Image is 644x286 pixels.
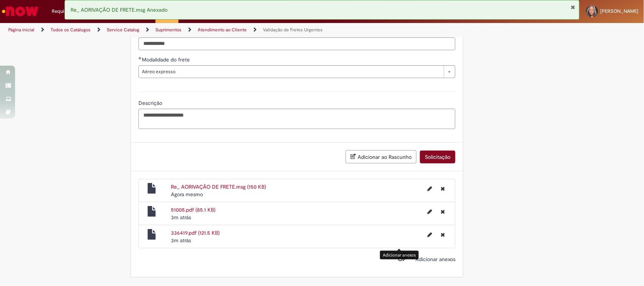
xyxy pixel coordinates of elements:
button: Editar nome de arquivo Re_ AORIVAÇÃO DE FRETE.msg [423,183,437,195]
button: Excluir Re_ AORIVAÇÃO DE FRETE.msg [436,183,449,195]
button: Excluir 51005.pdf [436,206,449,218]
a: 51005.pdf (85.1 KB) [171,206,215,213]
time: 01/10/2025 10:54:42 [171,191,203,198]
button: Solicitação [420,151,455,163]
img: ServiceNow [1,4,40,19]
div: Adicionar anexos [380,251,419,260]
span: Modalidade do frete [142,56,191,63]
span: Re_ AORIVAÇÃO DE FRETE.msg Anexado [71,6,168,13]
span: 3m atrás [171,214,191,221]
button: Editar nome de arquivo 51005.pdf [423,206,437,218]
a: Service Catalog [107,27,139,33]
a: Página inicial [8,27,34,33]
a: Validação de Fretes Urgentes [263,27,323,33]
button: Adicionar ao Rascunho [346,150,417,163]
span: Agora mesmo [171,191,203,198]
a: 336419.pdf (121.5 KB) [171,229,220,236]
input: Valor final do frete (R$) [138,37,455,50]
span: Aéreo expresso [142,66,440,78]
span: Requisições [52,8,78,15]
button: Editar nome de arquivo 336419.pdf [423,229,437,241]
textarea: Descrição [138,109,455,129]
a: Atendimento ao Cliente [198,27,247,33]
time: 01/10/2025 10:51:26 [171,237,191,244]
a: Suprimentos [155,27,181,33]
span: Descrição [138,100,164,106]
span: [PERSON_NAME] [600,8,638,14]
ul: Trilhas de página [6,23,424,37]
span: 3m atrás [171,237,191,244]
time: 01/10/2025 10:51:30 [171,214,191,221]
button: Fechar Notificação [570,4,575,10]
a: Re_ AORIVAÇÃO DE FRETE.msg (150 KB) [171,183,266,190]
span: Adicionar anexos [415,256,455,263]
a: Todos os Catálogos [51,27,91,33]
button: Excluir 336419.pdf [436,229,449,241]
span: Obrigatório Preenchido [138,57,142,60]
